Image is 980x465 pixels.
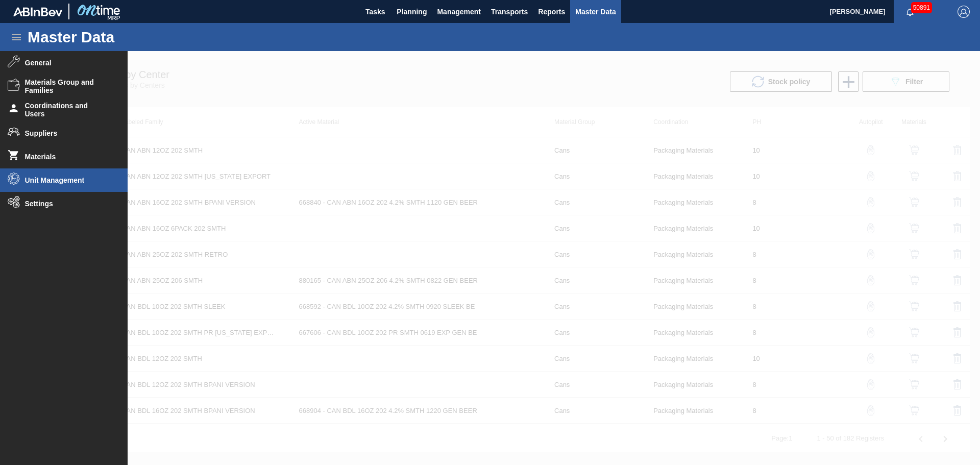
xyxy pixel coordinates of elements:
[397,6,427,18] span: Planning
[25,129,109,137] span: Suppliers
[25,200,109,208] span: Settings
[911,2,932,13] span: 50891
[25,59,109,67] span: General
[25,78,109,94] span: Materials Group and Families
[13,7,62,16] img: TNhmsLtSVTkK8tSr43FrP2fwEKptu5GPRR3wAAAABJRU5ErkJggg==
[25,176,109,184] span: Unit Management
[575,6,616,18] span: Master Data
[538,6,565,18] span: Reports
[491,6,528,18] span: Transports
[437,6,481,18] span: Management
[958,6,970,18] img: Logout
[364,6,386,18] span: Tasks
[28,31,209,43] h1: Master Data
[25,102,109,118] span: Coordinations and Users
[894,5,926,19] button: Notifications
[25,153,109,161] span: Materials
